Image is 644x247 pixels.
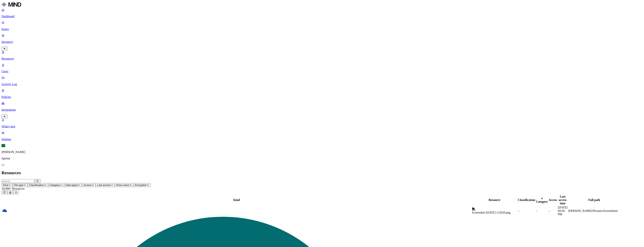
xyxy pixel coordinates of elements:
[2,131,642,141] a: Settings
[2,95,642,99] p: Policies
[2,157,642,160] p: Spirent
[97,184,110,186] span: Last access
[3,184,8,186] span: Kind
[2,179,35,183] input: Search
[2,138,642,141] p: Settings
[29,184,44,186] span: Classification
[2,51,642,60] a: Resources
[472,211,517,214] div: Screenshot [DATE] 115629.png
[2,63,642,73] a: Users
[66,184,78,186] span: Data types
[2,2,21,8] img: MIND
[2,40,642,44] p: Inventory
[568,198,620,202] div: Full path
[2,118,642,128] a: What's new
[14,184,23,186] span: File type
[472,198,517,202] div: Resource
[2,70,642,73] p: Users
[2,208,7,213] img: onedrive.svg
[2,34,642,50] a: Inventory
[2,125,642,128] p: What's new
[518,209,519,212] span: –
[548,209,550,212] span: –
[2,89,642,99] a: Policies
[536,200,548,203] span: Category
[116,184,129,186] span: Drive name
[558,206,568,216] span: [DATE] 04:56 PM
[536,209,537,212] span: –
[568,209,620,213] div: [PERSON_NAME]/Pictures/Screenshots
[2,198,471,202] div: Kind
[2,8,642,18] a: Dashboard
[83,184,91,186] span: Access
[2,57,642,60] p: Resources
[50,184,60,186] span: Category
[518,198,535,202] div: Classification
[135,184,146,186] span: Encrypted
[2,21,642,31] a: Issues
[548,198,557,202] div: Access
[2,27,642,31] p: Issues
[2,2,642,8] a: MIND
[2,15,642,18] p: Dashboard
[2,102,642,118] a: Integrations
[2,76,642,86] a: Activity Log
[2,170,642,175] h2: Resources
[2,187,25,190] span: 10,000+ Resources
[558,195,568,205] div: Last access time
[2,108,642,111] p: Integrations
[2,144,5,147] span: EL
[2,83,642,86] p: Activity Log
